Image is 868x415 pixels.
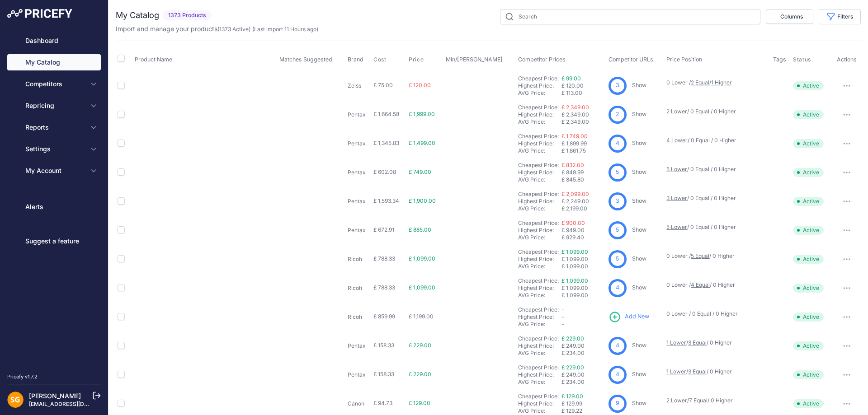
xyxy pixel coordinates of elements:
[561,256,588,262] span: £ 1,099.00
[518,335,559,342] a: Cheapest Price:
[666,195,687,201] a: 3 Lower
[616,110,619,119] span: 2
[793,284,824,293] span: Active
[666,166,687,173] a: 5 Lower
[632,111,646,117] a: Show
[252,26,318,33] span: (Last import 11 Hours ago)
[632,82,646,89] a: Show
[518,133,559,140] a: Cheapest Price:
[666,224,764,231] p: / 0 Equal / 0 Higher
[409,400,430,406] span: £ 129.00
[116,24,318,33] p: Import and manage your products
[518,118,561,126] div: AVG Price:
[7,141,101,157] button: Settings
[666,310,764,317] p: 0 Lower / 0 Equal / 0 Higher
[25,145,85,154] span: Settings
[373,400,392,406] span: £ 94.73
[25,166,85,175] span: My Account
[666,166,764,173] p: / 0 Equal / 0 Higher
[632,400,646,406] a: Show
[561,335,584,342] a: £ 229.00
[7,33,101,362] nav: Sidebar
[348,198,370,205] p: Pentax
[793,139,824,148] span: Active
[518,162,559,168] a: Cheapest Price:
[793,370,824,379] span: Active
[793,399,824,408] span: Active
[666,339,686,346] a: 1 Lower
[409,342,431,349] span: £ 229.00
[518,400,561,407] div: Highest Price:
[561,393,583,400] a: £ 129.00
[561,292,605,299] div: £ 1,099.00
[373,342,394,349] span: £ 158.33
[135,56,172,63] span: Product Name
[373,313,395,320] span: £ 859.99
[518,198,561,205] div: Highest Price:
[561,82,584,89] span: £ 120.00
[518,284,561,292] div: Highest Price:
[666,195,764,202] p: / 0 Equal / 0 Higher
[348,227,370,234] p: Pentax
[793,56,813,63] button: Status
[666,108,764,115] p: / 0 Equal / 0 Higher
[373,284,395,291] span: £ 788.33
[632,168,646,175] a: Show
[793,197,824,206] span: Active
[666,56,702,63] span: Price Position
[689,397,708,404] a: 7 Equal
[666,281,764,289] p: 0 Lower / / 0 Higher
[561,140,587,147] span: £ 1,899.99
[773,56,786,63] span: Tags
[616,284,619,292] span: 4
[409,168,431,175] span: £ 749.00
[518,219,559,226] a: Cheapest Price:
[666,397,764,404] p: / / 0 Higher
[561,111,589,118] span: £ 2,349.00
[632,342,646,349] a: Show
[518,140,561,147] div: Highest Price:
[348,400,370,407] p: Canon
[616,370,619,379] span: 4
[518,306,559,313] a: Cheapest Price:
[500,9,760,24] input: Search
[561,75,581,82] a: £ 99.00
[609,56,653,63] span: Competitor URLs
[666,137,688,144] a: 4 Lower
[561,248,588,255] a: £ 1,099.00
[561,147,605,154] div: £ 1,861.75
[837,56,857,63] span: Actions
[561,263,605,270] div: £ 1,099.00
[217,26,250,33] span: ( )
[561,133,588,140] a: £ 1,749.00
[409,56,424,63] span: Price
[518,111,561,118] div: Highest Price:
[409,313,434,320] span: £ 1,199.00
[348,169,370,176] p: Pentax
[793,341,824,350] span: Active
[561,104,589,111] a: £ 2,349.00
[688,339,707,346] a: 3 Equal
[409,111,435,117] span: £ 1,999.00
[561,400,582,407] span: £ 129.99
[561,205,605,212] div: £ 2,199.00
[518,176,561,183] div: AVG Price:
[616,197,619,205] span: 3
[793,168,824,177] span: Active
[561,118,605,126] div: £ 2,349.00
[561,306,564,313] span: -
[691,252,709,259] a: 5 Equal
[25,79,85,89] span: Competitors
[616,81,619,90] span: 3
[561,227,585,233] span: £ 949.00
[561,371,585,378] span: £ 249.00
[7,76,101,92] button: Competitors
[616,255,619,263] span: 5
[616,399,619,408] span: 9
[116,9,159,22] h2: My Catalog
[518,263,561,270] div: AVG Price:
[666,79,764,86] p: 0 Lower / /
[7,163,101,179] button: My Account
[561,176,605,183] div: £ 845.80
[561,277,588,284] a: £ 1,099.00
